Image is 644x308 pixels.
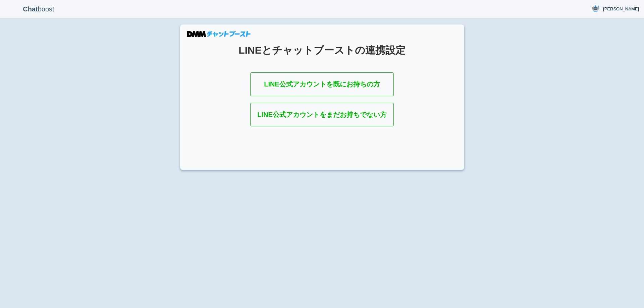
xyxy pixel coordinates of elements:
img: User Image [591,4,600,13]
b: Chat [23,5,38,13]
a: LINE公式アカウントを既にお持ちの方 [250,72,394,96]
img: DMMチャットブースト [187,31,251,37]
a: LINE公式アカウントをまだお持ちでない方 [250,103,394,127]
p: boost [5,1,72,17]
span: [PERSON_NAME] [603,6,639,12]
h1: LINEとチャットブーストの連携設定 [197,45,447,56]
